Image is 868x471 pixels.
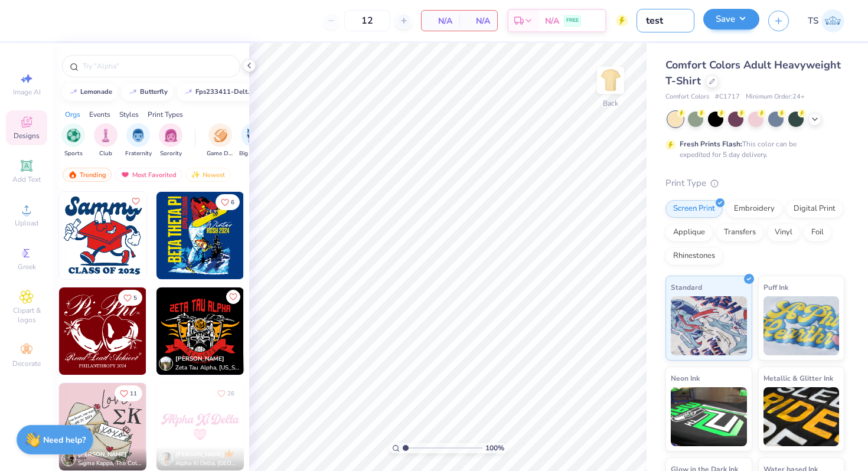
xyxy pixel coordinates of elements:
[808,14,818,28] span: TS
[207,149,234,158] span: Game Day
[195,89,254,95] div: fps233411-delta-kappa-epsilon-man-in-suit-with-lemonade-and-retro-text-in-yellow-philanthropy-del...
[239,123,266,158] button: filter button
[99,149,112,158] span: Club
[132,129,145,142] img: Fraternity Image
[214,129,227,142] img: Game Day Image
[671,387,747,446] img: Neon Ink
[703,9,759,30] button: Save
[212,385,240,401] button: Like
[680,139,742,149] strong: Fresh Prints Flash:
[89,109,110,120] div: Events
[61,452,76,466] img: Avatar
[118,290,142,306] button: Like
[184,89,193,96] img: trend_line.gif
[140,89,168,95] div: butterfly
[671,281,702,293] span: Standard
[243,383,331,470] img: 75e7bb18-362f-4676-b849-392a3f8c5729
[175,450,224,459] span: [PERSON_NAME]
[125,149,152,158] span: Fraternity
[125,123,152,158] div: filter for Fraternity
[62,83,118,101] button: lemonade
[59,192,146,279] img: 7a677d0a-5aa5-41b8-a46d-851107d1617f
[344,10,390,31] input: – –
[224,449,234,458] img: topCreatorCrown.gif
[130,391,137,397] span: 11
[216,194,240,210] button: Like
[227,391,234,397] span: 26
[59,287,146,375] img: cdecd713-c6f6-42d0-bcfd-665dc7b8f93f
[78,450,127,459] span: [PERSON_NAME]
[68,171,77,179] img: trending.gif
[175,364,239,372] span: Zeta Tau Alpha, [US_STATE][GEOGRAPHIC_DATA]
[146,192,233,279] img: 4fa308ad-d6a0-4c93-a57e-4adc5ebadba3
[156,383,244,470] img: ff0f4949-cc78-4cb5-bd80-8c59f0917867
[185,168,230,182] div: Newest
[63,168,112,182] div: Trending
[246,129,259,142] img: Big Little Reveal Image
[122,83,173,101] button: butterfly
[133,295,137,301] span: 5
[665,247,723,265] div: Rhinestones
[128,89,138,96] img: trend_line.gif
[665,92,709,102] span: Comfort Colors
[146,287,233,375] img: 653a8859-6351-483b-b0c6-e72494d69a72
[243,287,331,375] img: 874ad527-8534-431f-a257-09b637de6ab7
[191,171,200,179] img: Newest.gif
[680,139,825,160] div: This color can be expedited for 5 day delivery.
[485,443,504,453] span: 100 %
[99,129,112,142] img: Club Image
[207,123,234,158] button: filter button
[61,123,85,158] div: filter for Sports
[716,224,763,241] div: Transfers
[148,109,183,120] div: Print Types
[156,192,244,279] img: 9a7348f5-4885-44ba-ab08-26d47c44f35e
[429,15,452,27] span: N/A
[115,385,142,401] button: Like
[156,287,244,375] img: 7cb16b47-93ae-49b1-9040-7efc5233d3d0
[637,9,694,32] input: Untitled Design
[786,200,843,218] div: Digital Print
[226,290,240,304] button: Like
[164,129,178,142] img: Sorority Image
[119,109,139,120] div: Styles
[665,176,844,190] div: Print Type
[80,89,112,95] div: lemonade
[715,92,740,102] span: # C1717
[125,123,152,158] button: filter button
[808,9,844,32] a: TS
[68,89,78,96] img: trend_line.gif
[763,296,840,355] img: Puff Ink
[15,218,38,228] span: Upload
[243,192,331,279] img: c54a267a-0520-46ee-b04b-c544f775bd12
[821,9,844,32] img: Test Sales
[239,149,266,158] span: Big Little Reveal
[746,92,805,102] span: Minimum Order: 24 +
[6,306,47,325] span: Clipart & logos
[94,123,118,158] button: filter button
[67,129,80,142] img: Sports Image
[665,58,841,88] span: Comfort Colors Adult Heavyweight T-Shirt
[239,123,266,158] div: filter for Big Little Reveal
[763,387,840,446] img: Metallic & Glitter Ink
[14,131,40,140] span: Designs
[726,200,782,218] div: Embroidery
[115,168,182,182] div: Most Favorited
[78,459,142,468] span: Sigma Kappa, The College of [US_STATE]
[599,68,622,92] img: Back
[18,262,36,272] span: Greek
[160,149,182,158] span: Sorority
[43,434,86,446] strong: Need help?
[231,199,234,205] span: 6
[59,383,146,470] img: 7214ccee-2591-4ac1-8275-b5e8c888c7c4
[566,17,579,25] span: FREE
[603,98,618,109] div: Back
[665,224,713,241] div: Applique
[159,123,182,158] button: filter button
[129,194,143,208] button: Like
[545,15,559,27] span: N/A
[146,383,233,470] img: 38cf66dd-65ec-475a-9aee-0c18ce2c03d1
[12,175,41,184] span: Add Text
[159,356,173,371] img: Avatar
[671,296,747,355] img: Standard
[64,149,83,158] span: Sports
